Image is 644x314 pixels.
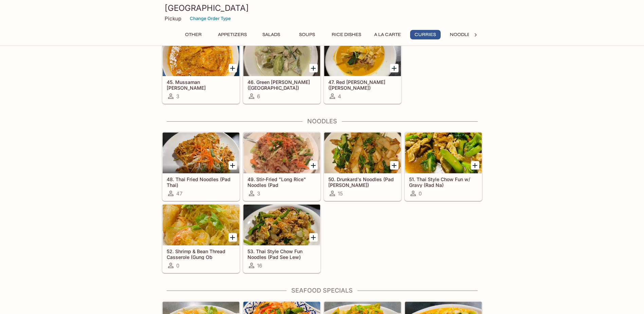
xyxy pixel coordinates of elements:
button: Add 47. Red Curry (Gaeng Dang) [390,64,399,72]
div: 49. Stir-Fried "Long Rice" Noodles (Pad Woon Sen) [243,133,320,173]
span: 3 [257,190,260,197]
button: Add 52. Shrimp & Bean Thread Casserole (Gung Ob Woon Sen) [228,233,237,242]
h5: 51. Thai Style Chow Fun w/ Gravy (Rad Na) [409,176,478,188]
div: 50. Drunkard's Noodles (Pad Kee Mao) [324,133,401,173]
h5: 52. Shrimp & Bean Thread Casserole (Gung Ob [PERSON_NAME]) [167,248,235,260]
button: Appetizers [214,30,251,39]
button: Other [178,30,209,39]
button: Add 46. Green Curry (Gaeng Daeng) [309,64,318,72]
span: 4 [338,93,341,100]
a: 45. Mussaman [PERSON_NAME]3 [162,35,240,104]
h5: 48. Thai Fried Noodles (Pad Thai) [167,176,235,188]
h4: Seafood Specials [162,287,482,294]
h4: Noodles [162,118,482,125]
span: 16 [257,262,262,269]
span: 15 [338,190,343,197]
h5: 47. Red [PERSON_NAME] ([PERSON_NAME]) [328,79,397,90]
h3: [GEOGRAPHIC_DATA] [165,3,480,13]
button: Noodles [446,30,477,39]
button: Salads [256,30,287,39]
span: 0 [419,190,422,197]
button: Add 45. Mussaman Curry [228,64,237,72]
h5: 46. Green [PERSON_NAME] ([GEOGRAPHIC_DATA]) [247,79,316,90]
button: A La Carte [370,30,405,39]
h5: 50. Drunkard's Noodles (Pad [PERSON_NAME]) [328,176,397,188]
h5: 45. Mussaman [PERSON_NAME] [167,79,235,90]
button: Change Order Type [187,13,234,24]
a: 52. Shrimp & Bean Thread Casserole (Gung Ob [PERSON_NAME])0 [162,204,240,273]
a: 50. Drunkard's Noodles (Pad [PERSON_NAME])15 [324,132,401,201]
div: 53. Thai Style Chow Fun Noodles (Pad See Lew) [243,205,320,245]
a: 49. Stir-Fried "Long Rice" Noodles (Pad [PERSON_NAME])3 [243,132,320,201]
span: 47 [176,190,182,197]
div: 46. Green Curry (Gaeng Daeng) [243,35,320,76]
span: 6 [257,93,260,100]
span: 3 [176,93,179,100]
div: 51. Thai Style Chow Fun w/ Gravy (Rad Na) [405,133,482,173]
button: Soups [292,30,323,39]
a: 53. Thai Style Chow Fun Noodles (Pad See Lew)16 [243,204,320,273]
button: Curries [410,30,441,39]
button: Add 51. Thai Style Chow Fun w/ Gravy (Rad Na) [471,161,479,170]
div: 45. Mussaman Curry [163,35,239,76]
button: Add 53. Thai Style Chow Fun Noodles (Pad See Lew) [309,233,318,242]
div: 48. Thai Fried Noodles (Pad Thai) [163,133,239,173]
button: Add 49. Stir-Fried "Long Rice" Noodles (Pad Woon Sen) [309,161,318,170]
button: Rice Dishes [328,30,365,39]
h5: 49. Stir-Fried "Long Rice" Noodles (Pad [PERSON_NAME]) [247,176,316,188]
p: Pickup [165,15,181,22]
a: 47. Red [PERSON_NAME] ([PERSON_NAME])4 [324,35,401,104]
a: 48. Thai Fried Noodles (Pad Thai)47 [162,132,240,201]
button: Add 50. Drunkard's Noodles (Pad Kee Mao) [390,161,399,170]
span: 0 [176,262,179,269]
a: 51. Thai Style Chow Fun w/ Gravy (Rad Na)0 [405,132,482,201]
div: 47. Red Curry (Gaeng Dang) [324,35,401,76]
a: 46. Green [PERSON_NAME] ([GEOGRAPHIC_DATA])6 [243,35,320,104]
button: Add 48. Thai Fried Noodles (Pad Thai) [228,161,237,170]
h5: 53. Thai Style Chow Fun Noodles (Pad See Lew) [247,248,316,260]
div: 52. Shrimp & Bean Thread Casserole (Gung Ob Woon Sen) [163,205,239,245]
